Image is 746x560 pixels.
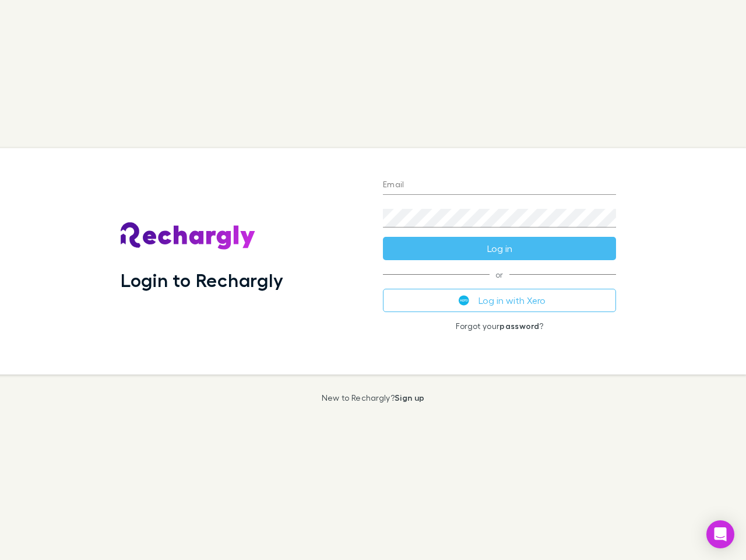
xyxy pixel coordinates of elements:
a: password [499,321,539,331]
button: Log in [383,237,616,260]
p: New to Rechargly? [322,393,425,402]
img: Xero's logo [459,295,469,306]
span: or [383,274,616,275]
p: Forgot your ? [383,321,616,331]
h1: Login to Rechargly [121,269,283,291]
img: Rechargly's Logo [121,222,256,250]
button: Log in with Xero [383,289,616,312]
a: Sign up [395,393,424,402]
div: Open Intercom Messenger [706,520,734,548]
